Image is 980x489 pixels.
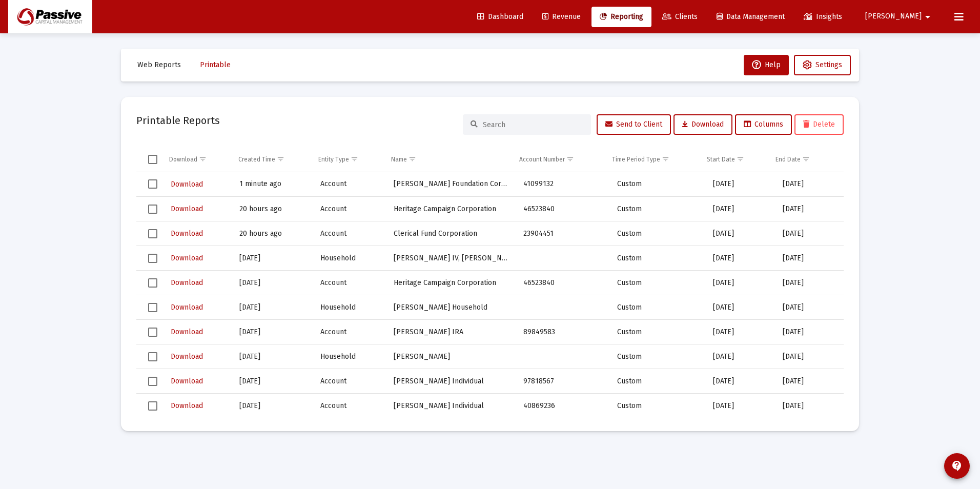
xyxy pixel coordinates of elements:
[386,246,516,271] td: [PERSON_NAME] IV, [PERSON_NAME]
[802,155,810,163] span: Show filter options for column 'End Date'
[566,155,574,163] span: Show filter options for column 'Account Number'
[700,147,769,172] td: Column Start Date
[170,398,204,413] button: Download
[171,401,203,410] span: Download
[706,320,775,344] td: [DATE]
[516,369,610,394] td: 97818567
[775,271,844,295] td: [DATE]
[192,55,239,75] button: Printable
[170,201,204,216] button: Download
[605,147,700,172] td: Column Time Period Type
[775,369,844,394] td: [DATE]
[542,12,581,21] span: Revenue
[794,55,851,75] button: Settings
[171,229,203,238] span: Download
[386,221,516,246] td: Clerical Fund Corporation
[171,352,203,361] span: Download
[313,221,386,246] td: Account
[775,344,844,369] td: [DATE]
[775,246,844,271] td: [DATE]
[610,271,706,295] td: Custom
[654,7,706,27] a: Clients
[775,197,844,221] td: [DATE]
[477,12,523,21] span: Dashboard
[231,147,311,172] td: Column Created Time
[148,303,157,312] div: Select row
[610,197,706,221] td: Custom
[612,155,660,164] div: Time Period Type
[744,55,789,75] button: Help
[600,12,643,21] span: Reporting
[313,369,386,394] td: Account
[409,155,416,163] span: Show filter options for column 'Name'
[136,112,220,129] h2: Printable Reports
[512,147,605,172] td: Column Account Number
[483,120,583,129] input: Search
[148,278,157,288] div: Select row
[148,205,157,214] div: Select row
[232,271,313,295] td: [DATE]
[735,114,792,135] button: Columns
[662,155,669,163] span: Show filter options for column 'Time Period Type'
[170,226,204,241] button: Download
[386,172,516,197] td: [PERSON_NAME] Foundation Corporation
[516,172,610,197] td: 41099132
[318,155,349,164] div: Entity Type
[170,300,204,315] button: Download
[610,295,706,320] td: Custom
[516,271,610,295] td: 46523840
[768,147,836,172] td: Column End Date
[516,221,610,246] td: 23904451
[752,60,781,69] span: Help
[865,12,922,21] span: [PERSON_NAME]
[148,155,157,164] div: Select all
[662,12,698,21] span: Clients
[706,394,775,418] td: [DATE]
[232,197,313,221] td: 20 hours ago
[386,320,516,344] td: [PERSON_NAME] IRA
[737,155,744,163] span: Show filter options for column 'Start Date'
[313,271,386,295] td: Account
[706,271,775,295] td: [DATE]
[171,254,203,262] span: Download
[804,12,842,21] span: Insights
[171,377,203,385] span: Download
[129,55,189,75] button: Web Reports
[169,155,197,164] div: Download
[591,7,651,27] a: Reporting
[16,7,85,27] img: Dashboard
[170,177,204,192] button: Download
[610,344,706,369] td: Custom
[232,295,313,320] td: [DATE]
[744,120,783,129] span: Columns
[610,246,706,271] td: Custom
[708,7,793,27] a: Data Management
[313,295,386,320] td: Household
[775,155,801,164] div: End Date
[516,197,610,221] td: 46523840
[673,114,732,135] button: Download
[171,205,203,213] span: Download
[386,369,516,394] td: [PERSON_NAME] Individual
[707,155,735,164] div: Start Date
[519,155,565,164] div: Account Number
[384,147,512,172] td: Column Name
[311,147,384,172] td: Column Entity Type
[232,369,313,394] td: [DATE]
[610,172,706,197] td: Custom
[313,344,386,369] td: Household
[171,278,203,287] span: Download
[170,349,204,364] button: Download
[386,344,516,369] td: [PERSON_NAME]
[795,7,850,27] a: Insights
[232,344,313,369] td: [DATE]
[610,320,706,344] td: Custom
[171,180,203,189] span: Download
[313,246,386,271] td: Household
[794,114,844,135] button: Delete
[922,7,934,27] mat-icon: arrow_drop_down
[313,172,386,197] td: Account
[597,114,671,135] button: Send to Client
[170,275,204,290] button: Download
[386,197,516,221] td: Heritage Campaign Corporation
